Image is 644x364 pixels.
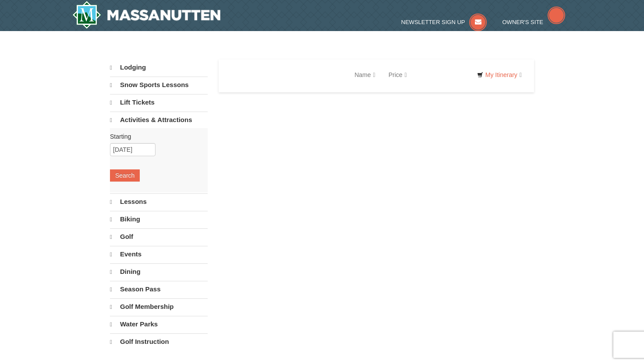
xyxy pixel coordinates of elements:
a: Owner's Site [502,19,566,25]
a: Water Parks [110,316,208,332]
a: Massanutten Resort [72,1,220,29]
button: Search [110,169,140,182]
a: My Itinerary [471,68,527,81]
a: Golf Instruction [110,333,208,350]
a: Lodging [110,59,208,76]
img: Massanutten Resort Logo [72,1,220,29]
a: Biking [110,211,208,227]
a: Dining [110,263,208,280]
a: Name [348,66,382,84]
a: Newsletter Sign Up [401,19,487,25]
a: Lift Tickets [110,94,208,111]
label: Starting [110,132,201,141]
span: Newsletter Sign Up [401,19,465,25]
a: Snow Sports Lessons [110,77,208,93]
a: Price [382,66,414,84]
a: Activities & Attractions [110,112,208,128]
a: Season Pass [110,281,208,297]
span: Owner's Site [502,19,544,25]
a: Events [110,246,208,262]
a: Lessons [110,193,208,210]
a: Golf Membership [110,298,208,315]
a: Golf [110,228,208,245]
